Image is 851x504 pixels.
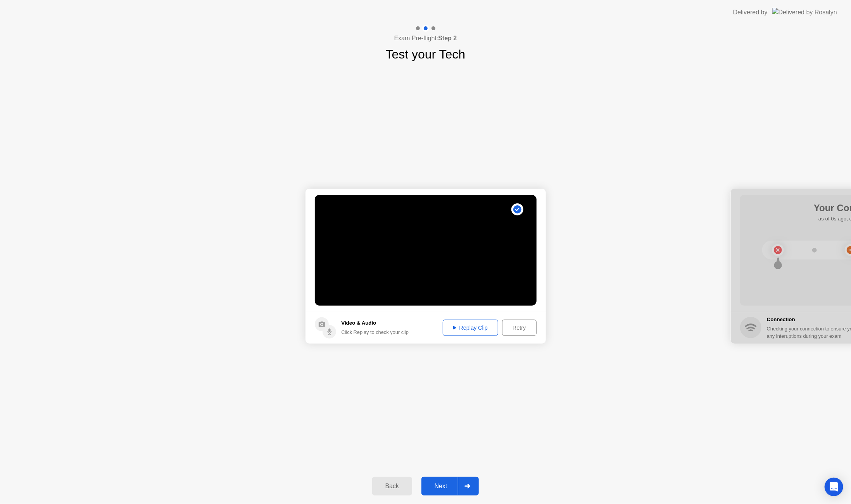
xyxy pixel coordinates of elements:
div: Open Intercom Messenger [825,478,843,496]
div: Replay Clip [445,325,496,331]
h5: Video & Audio [342,319,409,327]
button: Back [372,477,412,495]
button: Retry [502,320,536,336]
div: Click Replay to check your clip [342,329,409,336]
button: Next [421,477,479,495]
div: Back [375,483,410,490]
h1: Test your Tech [386,45,466,64]
div: Retry [505,325,533,331]
button: Replay Clip [443,320,499,336]
div: Delivered by [733,8,768,17]
img: Delivered by Rosalyn [772,8,837,17]
div: Next [424,483,458,490]
b: Step 2 [438,35,457,41]
h4: Exam Pre-flight: [394,34,457,43]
